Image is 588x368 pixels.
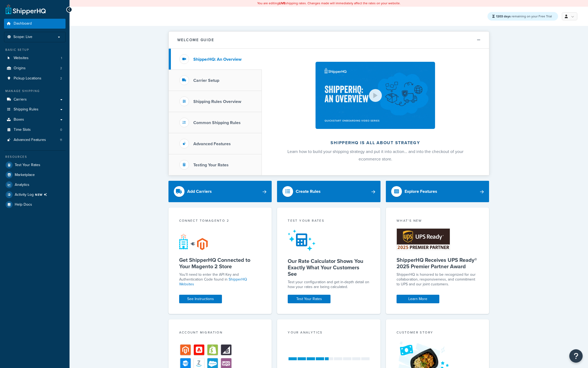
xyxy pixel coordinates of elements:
span: remaining on your Free Trial [496,14,552,19]
b: LIVE [279,1,285,6]
div: Basic Setup [4,48,66,52]
span: Scope: Live [13,35,32,39]
div: Test your configuration and get in-depth detail on how your rates are being calculated. [288,280,370,289]
div: Customer Story [397,330,479,336]
span: Origins [14,66,26,71]
span: Shipping Rules [14,107,39,112]
a: Websites1 [4,53,66,63]
a: Learn More [397,295,439,303]
span: NEW [35,193,49,197]
button: Open Resource Center [569,349,583,363]
div: Test your rates [288,218,370,224]
img: ShipperHQ is all about strategy [316,62,435,129]
a: Marketplace [4,170,66,180]
h3: Carrier Setup [193,78,219,83]
h5: Our Rate Calculator Shows You Exactly What Your Customers See [288,258,370,277]
h3: ShipperHQ: An Overview [193,57,241,62]
span: Marketplace [15,173,35,177]
span: Help Docs [15,202,32,207]
span: Test Your Rates [15,163,40,167]
h5: Get ShipperHQ Connected to Your Magento 2 Store [179,257,261,270]
div: Explore Features [405,188,437,195]
li: Time Slots [4,125,66,135]
p: You'll need to enter the API Key and Authentication Code found in [179,272,261,287]
li: Pickup Locations [4,74,66,83]
span: Analytics [15,183,29,187]
span: Advanced Features [14,138,46,142]
img: connect-shq-magento-24cdf84b.svg [179,233,208,250]
span: Websites [14,56,29,60]
a: See Instructions [179,295,222,303]
a: Activity LogNEW [4,190,66,200]
h5: ShipperHQ Receives UPS Ready® 2025 Premier Partner Award [397,257,479,270]
a: Origins2 [4,63,66,73]
span: 1 [61,56,62,60]
div: Your Analytics [288,330,370,336]
span: Learn how to build your shipping strategy and put it into action… and into the checkout of your e... [287,148,463,162]
a: Analytics [4,180,66,190]
a: Test Your Rates [288,295,330,303]
span: 2 [60,76,62,81]
h3: Advanced Features [193,141,231,146]
div: Add Carriers [187,188,212,195]
span: 2 [60,66,62,71]
span: 11 [60,138,62,142]
h3: Common Shipping Rules [193,120,241,125]
a: Dashboard [4,19,66,29]
a: Add Carriers [168,181,272,202]
div: Account Migration [179,330,261,336]
div: Resources [4,155,66,159]
div: Connect to Magento 2 [179,218,261,224]
h2: Welcome Guide [177,38,214,42]
div: Create Rules [296,188,321,195]
span: Time Slots [14,128,31,132]
a: Boxes [4,115,66,125]
span: Boxes [14,117,24,122]
li: [object Object] [4,190,66,200]
a: Explore Features [386,181,489,202]
div: Manage Shipping [4,89,66,93]
li: Websites [4,53,66,63]
li: Advanced Features [4,135,66,145]
p: ShipperHQ is honored to be recognized for our collaboration, responsiveness, and commitment to UP... [397,272,479,287]
li: Origins [4,63,66,73]
strong: 1203 days [496,14,511,19]
a: Pickup Locations2 [4,74,66,83]
span: Dashboard [14,21,32,26]
a: ShipperHQ Websites [179,277,247,287]
h2: ShipperHQ is all about strategy [276,140,475,145]
a: Test Your Rates [4,160,66,170]
span: Pickup Locations [14,76,41,81]
a: Help Docs [4,200,66,209]
span: Carriers [14,97,27,102]
span: 0 [60,128,62,132]
span: Activity Log [15,191,49,198]
a: Advanced Features11 [4,135,66,145]
div: What's New [397,218,479,224]
h3: Testing Your Rates [193,163,229,167]
a: Shipping Rules [4,105,66,114]
a: Create Rules [277,181,381,202]
a: Carriers [4,95,66,105]
button: Welcome Guide [169,32,489,49]
a: Time Slots0 [4,125,66,135]
h3: Shipping Rules Overview [193,99,241,104]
